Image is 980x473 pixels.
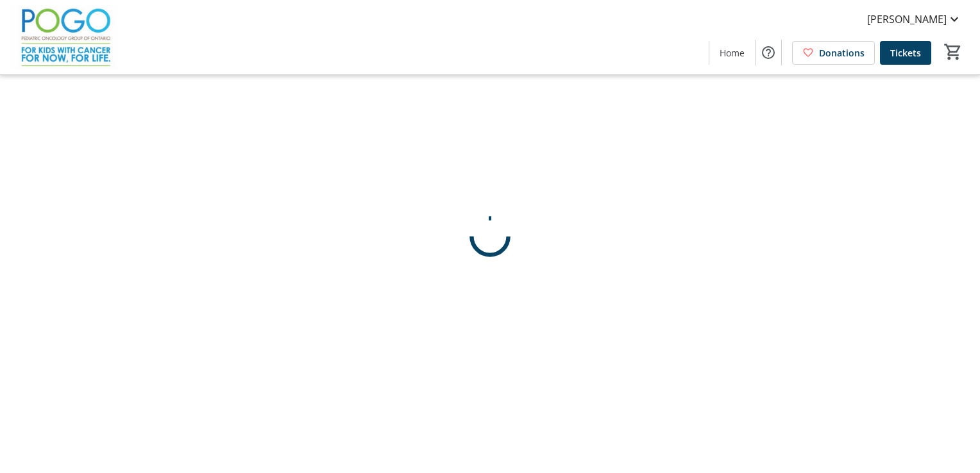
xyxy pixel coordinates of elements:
span: Home [720,46,745,60]
span: Tickets [890,46,921,60]
a: Donations [792,41,875,65]
span: Donations [819,46,865,60]
a: Tickets [880,41,931,65]
img: The Pediatric Oncology Group of Ontario's Logo [8,5,122,69]
button: [PERSON_NAME] [857,9,972,29]
button: Cart [942,40,965,63]
a: Home [709,41,755,65]
button: Help [756,40,781,65]
span: [PERSON_NAME] [867,12,947,27]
